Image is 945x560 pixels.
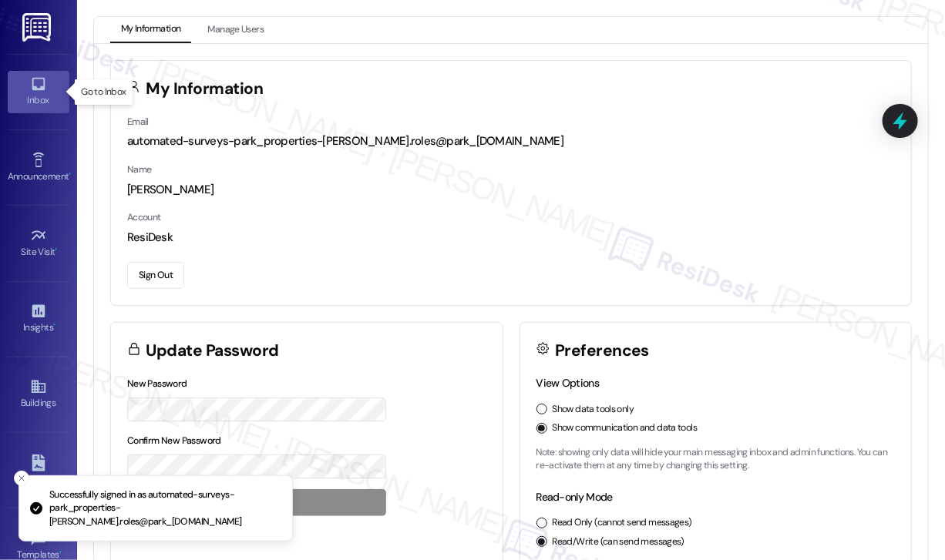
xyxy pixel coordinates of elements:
[536,376,600,390] label: View Options
[127,434,221,447] label: Confirm New Password
[127,133,895,149] div: automated-surveys-park_properties-[PERSON_NAME].roles@park_[DOMAIN_NAME]
[553,535,685,549] label: Read/Write (can send messages)
[8,298,69,340] a: Insights •
[127,262,184,289] button: Sign Out
[536,490,613,504] label: Read-only Mode
[553,421,698,435] label: Show communication and data tools
[146,81,264,97] h3: My Information
[49,488,280,529] p: Successfully signed in as automated-surveys-park_properties-[PERSON_NAME].roles@park_[DOMAIN_NAME]
[59,547,62,558] span: •
[553,516,692,530] label: Read Only (cannot send messages)
[110,17,191,43] button: My Information
[14,471,29,486] button: Close toast
[81,86,126,99] p: Go to Inbox
[53,320,55,330] span: •
[127,377,187,390] label: New Password
[146,343,279,359] h3: Update Password
[553,403,634,417] label: Show data tools only
[127,182,895,198] div: [PERSON_NAME]
[127,230,895,246] div: ResiDesk
[8,71,69,112] a: Inbox
[69,169,71,179] span: •
[8,450,69,491] a: Leads
[127,163,152,176] label: Name
[55,244,58,255] span: •
[22,13,54,42] img: ResiDesk Logo
[127,116,149,128] label: Email
[8,223,69,264] a: Site Visit •
[197,17,274,43] button: Manage Users
[8,374,69,415] a: Buildings
[536,446,896,473] p: Note: showing only data will hide your main messaging inbox and admin functions. You can re-activ...
[127,211,161,223] label: Account
[555,343,649,359] h3: Preferences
